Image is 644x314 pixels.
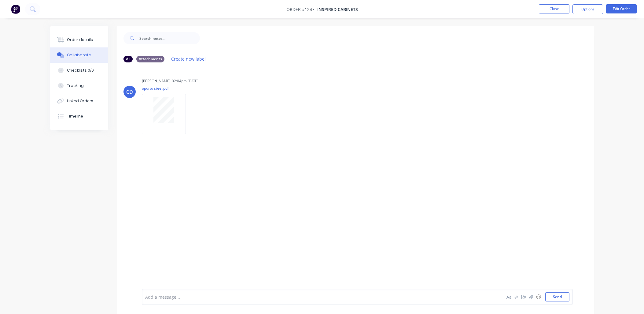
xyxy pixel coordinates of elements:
div: Checklists 0/0 [67,68,94,73]
div: Timeline [67,114,83,119]
button: Tracking [50,78,108,93]
button: Close [539,4,569,13]
button: Edit Order [606,4,637,13]
span: Order #1247 - [286,6,317,12]
button: Linked Orders [50,93,108,109]
button: ☺ [535,293,542,301]
div: All [123,56,133,62]
button: Create new label [168,55,209,63]
div: Linked Orders [67,98,93,104]
div: Order details [67,37,93,43]
button: Checklists 0/0 [50,63,108,78]
div: CD [126,88,133,95]
input: Search notes... [139,32,200,44]
span: Inspired cabinets [317,6,358,12]
p: oporto steel.pdf [142,86,192,91]
button: Aa [506,293,513,301]
button: Timeline [50,109,108,124]
button: @ [513,293,520,301]
div: Collaborate [67,52,91,58]
button: Collaborate [50,47,108,63]
div: [PERSON_NAME] [142,78,171,84]
div: Tracking [67,83,84,88]
div: Attachments [136,56,164,62]
button: Order details [50,32,108,47]
button: Send [545,292,569,301]
div: 02:04pm [DATE] [172,78,198,84]
button: Options [572,4,603,14]
img: Factory [11,5,20,14]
